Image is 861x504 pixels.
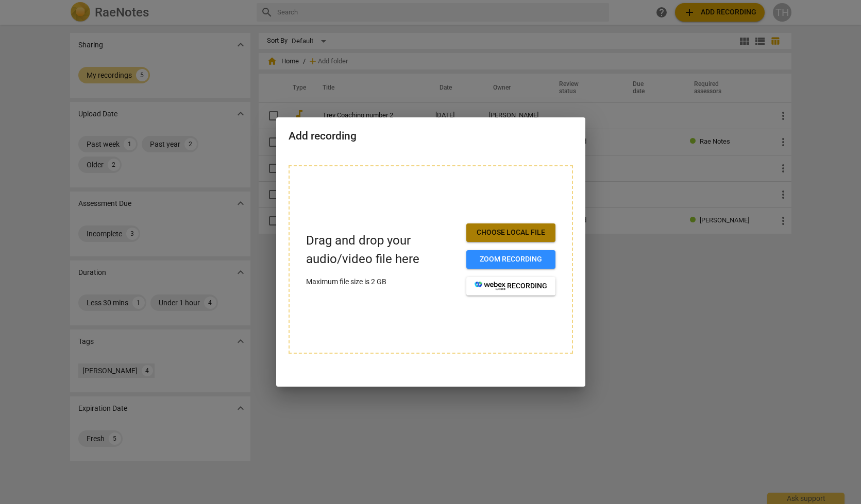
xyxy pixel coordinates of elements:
[306,276,458,287] p: Maximum file size is 2 GB
[466,277,555,296] button: recording
[466,250,555,269] button: Zoom recording
[466,223,555,242] button: Choose local file
[306,232,458,268] p: Drag and drop your audio/video file here
[475,228,547,238] span: Choose local file
[475,281,547,291] span: recording
[289,130,573,143] h2: Add recording
[475,254,547,265] span: Zoom recording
